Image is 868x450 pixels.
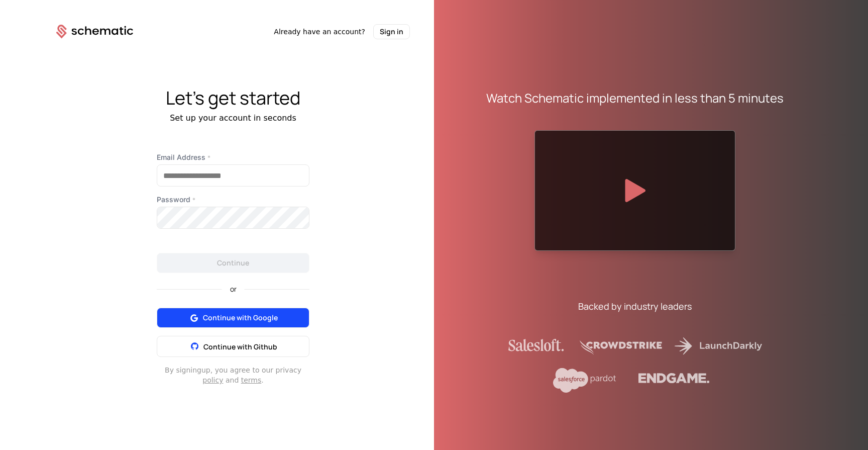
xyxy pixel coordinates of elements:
[222,286,245,293] span: or
[373,24,410,39] button: Sign in
[241,376,262,384] a: terms
[486,90,784,106] div: Watch Schematic implemented in less than 5 minutes
[157,365,309,385] div: By signing up , you agree to our privacy and .
[203,313,278,323] span: Continue with Google
[578,299,692,313] div: Backed by industry leaders
[157,308,309,328] button: Continue with Google
[274,27,365,37] span: Already have an account?
[32,88,434,108] div: Let's get started
[157,253,309,273] button: Continue
[157,336,309,357] button: Continue with Github
[32,112,434,124] div: Set up your account in seconds
[202,376,223,384] a: policy
[157,152,309,162] label: Email Address
[203,342,277,351] span: Continue with Github
[157,195,309,205] label: Password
